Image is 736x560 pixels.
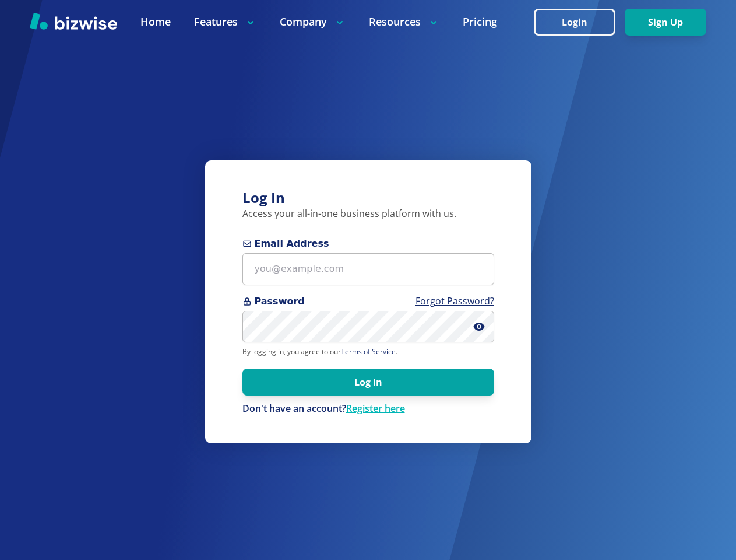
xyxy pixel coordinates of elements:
a: Forgot Password? [415,295,494,307]
input: you@example.com [242,253,494,285]
a: Pricing [463,15,497,29]
p: Access your all-in-one business platform with us. [242,208,494,220]
span: Email Address [242,237,494,251]
a: Terms of Service [341,346,396,356]
div: Don't have an account?Register here [242,402,494,415]
button: Sign Up [625,9,706,36]
p: Features [194,15,256,29]
img: Bizwise Logo [30,12,117,30]
button: Log In [242,369,494,395]
p: By logging in, you agree to our . [242,347,494,356]
h3: Log In [242,188,494,208]
a: Sign Up [625,17,706,28]
p: Resources [369,15,439,29]
a: Home [140,15,171,29]
p: Don't have an account? [242,402,494,415]
a: Login [534,17,625,28]
button: Login [534,9,615,36]
p: Company [280,15,346,29]
span: Password [242,295,494,309]
a: Register here [346,402,405,415]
